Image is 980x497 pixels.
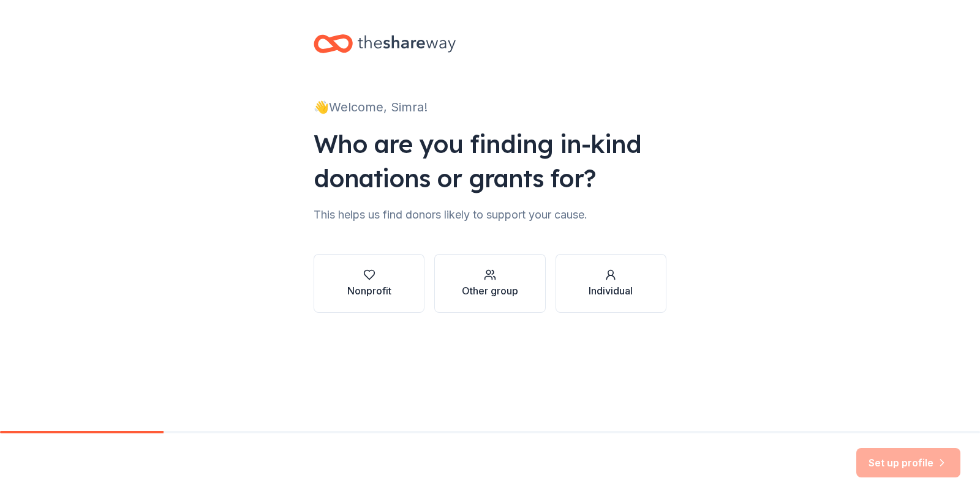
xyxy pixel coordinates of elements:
[314,205,666,225] div: This helps us find donors likely to support your cause.
[434,254,545,313] button: Other group
[589,283,633,298] div: Individual
[556,254,666,313] button: Individual
[462,283,518,298] div: Other group
[314,97,666,117] div: 👋 Welcome, Simra!
[314,254,424,313] button: Nonprofit
[347,283,391,298] div: Nonprofit
[314,127,666,195] div: Who are you finding in-kind donations or grants for?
